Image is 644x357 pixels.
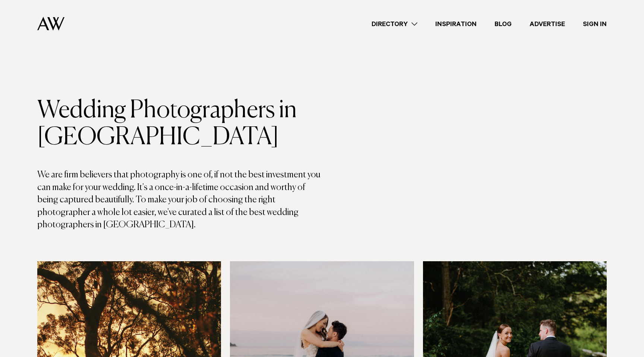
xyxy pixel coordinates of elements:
h1: Wedding Photographers in [GEOGRAPHIC_DATA] [37,97,322,151]
a: Blog [486,19,521,29]
p: We are firm believers that photography is one of, if not the best investment you can make for you... [37,169,322,231]
a: Sign In [574,19,616,29]
a: Inspiration [426,19,486,29]
a: Advertise [521,19,574,29]
img: Auckland Weddings Logo [37,17,64,31]
a: Directory [363,19,426,29]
